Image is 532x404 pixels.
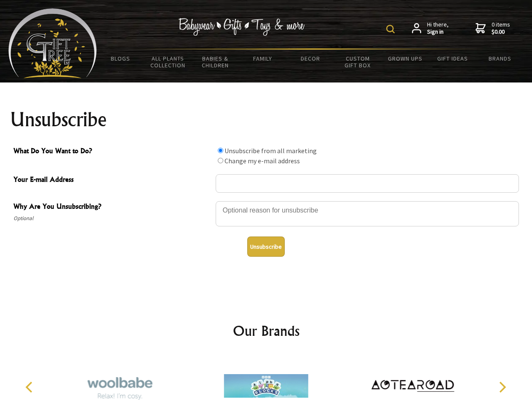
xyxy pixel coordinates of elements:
[239,50,287,67] a: Family
[476,50,524,67] a: Brands
[492,21,510,36] span: 0 items
[13,146,211,158] span: What Do You Want to Do?
[97,50,144,67] a: BLOGS
[192,50,239,74] a: Babies & Children
[8,8,97,78] img: Babyware - Gifts - Toys and more...
[386,25,395,33] img: product search
[216,174,519,193] input: Your E-mail Address
[179,18,305,36] img: Babywear - Gifts - Toys & more
[216,201,519,226] textarea: Why Are You Unsubscribing?
[17,321,516,341] h2: Our Brands
[429,50,476,67] a: Gift Ideas
[412,21,449,36] a: Hi there,Sign in
[13,174,211,186] span: Your E-mail Address
[427,21,449,36] span: Hi there,
[10,109,522,130] h1: Unsubscribe
[218,158,223,163] input: What Do You Want to Do?
[225,146,317,155] label: Unsubscribe from all marketing
[13,213,211,223] span: Optional
[218,148,223,153] input: What Do You Want to Do?
[381,50,429,67] a: Grown Ups
[225,157,300,165] label: Change my e-mail address
[286,50,334,67] a: Decor
[427,28,449,36] strong: Sign in
[492,28,510,36] strong: $0.00
[476,21,510,36] a: 0 items$0.00
[13,201,211,213] span: Why Are You Unsubscribing?
[334,50,382,74] a: Custom Gift Box
[493,378,511,396] button: Next
[247,237,285,257] button: Unsubscribe
[144,50,192,74] a: All Plants Collection
[21,378,40,396] button: Previous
